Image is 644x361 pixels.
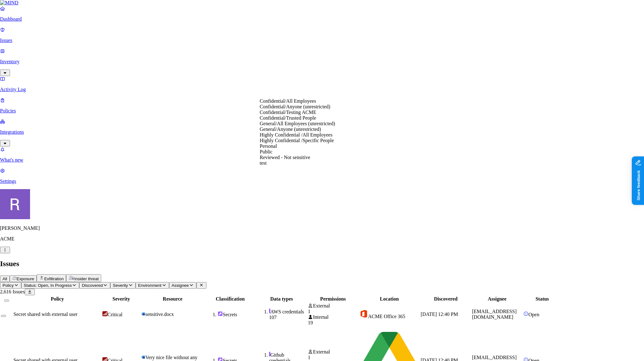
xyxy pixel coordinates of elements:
[260,126,321,132] span: General/Anyone (unrestricted)
[260,160,267,166] span: test
[260,115,316,121] span: Confidential/Trusted People
[260,132,332,137] span: Highly Confidential /All Employees
[260,149,273,154] span: Public
[260,155,310,160] span: Reviewed - Not sensitive
[260,138,334,143] span: Highly Confidential /Specific People
[260,110,316,115] span: Confidential/Testing ACME
[260,143,277,149] span: Personal
[260,121,335,126] span: General/All Employees (unrestricted)
[260,98,316,104] span: Confidential/All Employees
[260,104,330,109] span: Confidential/Anyone (unrestricted)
